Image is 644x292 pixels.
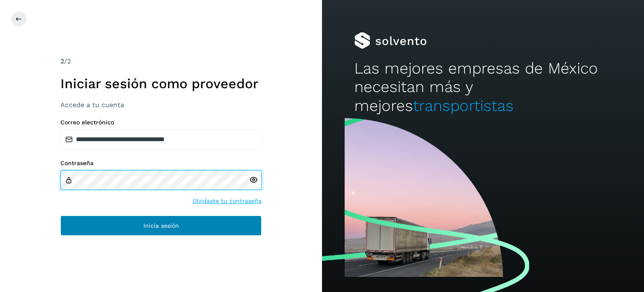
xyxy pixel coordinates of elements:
[60,160,262,167] label: Contraseña
[354,59,612,115] h2: Las mejores empresas de México necesitan más y mejores
[60,119,262,126] label: Correo electrónico
[192,197,262,205] a: Olvidaste tu contraseña
[60,56,262,66] div: /2
[143,223,179,229] span: Inicia sesión
[60,76,262,92] h1: Iniciar sesión como proveedor
[60,216,262,236] button: Inicia sesión
[60,57,64,65] span: 2
[60,101,262,109] h3: Accede a tu cuenta
[413,97,514,115] span: transportistas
